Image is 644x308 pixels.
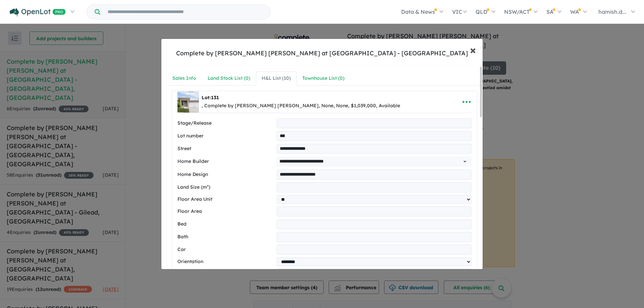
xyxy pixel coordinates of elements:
b: Lot: [202,95,219,101]
label: Orientation [177,258,274,266]
label: Stage/Release [177,119,274,127]
div: Complete by [PERSON_NAME] [PERSON_NAME] at [GEOGRAPHIC_DATA] - [GEOGRAPHIC_DATA] [176,49,468,58]
label: Street [177,145,274,153]
span: × [470,43,476,57]
label: Car [177,246,274,254]
label: Bath [177,233,274,241]
div: Land Stock List ( 0 ) [208,74,250,82]
label: Bed [177,220,274,228]
span: 131 [211,95,219,101]
img: Complete%20by%20McDonald%20Jones%20Homes%20at%20Forest%20Reach%20-%20Huntley%20%20-%20Lot%20131__... [177,91,199,113]
button: Open [460,157,470,166]
div: H&L List ( 10 ) [262,74,291,82]
span: hamish.d... [598,8,626,15]
label: Lot number [177,132,274,140]
input: Try estate name, suburb, builder or developer [102,5,269,19]
label: Home Builder [177,158,274,166]
div: Sales Info [172,74,196,82]
label: Floor Area Unit [177,195,274,203]
div: , Complete by [PERSON_NAME] [PERSON_NAME], None, None, $1,039,000, Available [202,102,400,110]
div: Townhouse List ( 0 ) [302,74,344,82]
label: Floor Area [177,207,274,215]
img: Openlot PRO Logo White [10,8,66,16]
label: Land Size (m²) [177,183,274,191]
label: Home Design [177,171,274,179]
